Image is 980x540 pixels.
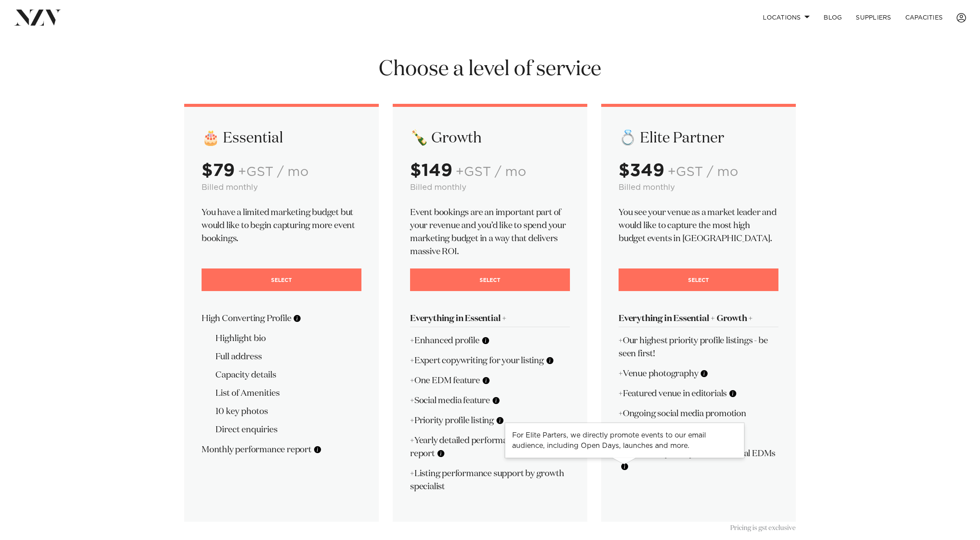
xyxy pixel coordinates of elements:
h2: 🍾 Growth [410,129,570,148]
li: Capacity details [215,368,361,381]
li: List of Amenities [215,387,361,400]
h2: 🎂 Essential [202,129,361,148]
a: Capacities [898,8,950,27]
small: Pricing is gst exclusive [730,525,796,531]
p: +Expert copywriting for your listing [410,354,570,367]
li: Direct enquiries [215,423,361,436]
p: +Featured venue in editorials [619,387,778,400]
li: Full address [215,350,361,363]
h1: Choose a level of service [184,56,796,83]
small: Billed monthly [619,184,675,192]
a: BLOG [817,8,849,27]
p: +Venue photography [619,367,778,380]
small: Billed monthly [410,184,467,192]
p: +Our highest priority profile listings - be seen first! [619,334,778,360]
p: You have a limited marketing budget but would like to begin capturing more event bookings. [202,206,361,245]
strong: Everything in Essential + Growth + [619,314,753,323]
p: +Listing performance support by growth specialist [410,467,570,493]
p: +Priority profile listing [410,414,570,427]
p: +Social media feature [410,394,570,407]
a: Select [202,268,361,291]
a: Select [410,268,570,291]
p: You see your venue as a market leader and would like to capture the most high budget events in [G... [619,206,778,245]
p: Event bookings are an important part of your revenue and you’d like to spend your marketing budge... [410,206,570,258]
a: SUPPLIERS [849,8,898,27]
a: Locations [756,8,817,27]
li: Highlight bio [215,332,361,345]
img: nzv-logo.png [14,10,61,25]
p: +Ongoing social media promotion [619,407,778,420]
p: +Yearly detailed performance analysis report [410,434,570,460]
strong: $149 [410,162,452,179]
p: +Enhanced profile [410,334,570,347]
strong: $349 [619,162,664,179]
span: +GST / mo [456,166,526,179]
p: +Exclusive Specialty & Promotional EDMs [619,447,778,473]
small: Billed monthly [202,184,258,192]
span: +GST / mo [668,166,738,179]
a: Select [619,268,778,291]
span: +GST / mo [238,166,308,179]
h2: 💍 Elite Partner [619,129,778,148]
div: For Elite Parters, we directly promote events to our email audience, including Open Days, launche... [505,423,744,458]
p: Monthly performance report [202,443,361,456]
li: 10 key photos [215,405,361,418]
strong: Everything in Essential + [410,314,507,323]
strong: $79 [202,162,235,179]
p: High Converting Profile [202,312,361,325]
p: +One EDM feature [410,374,570,387]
